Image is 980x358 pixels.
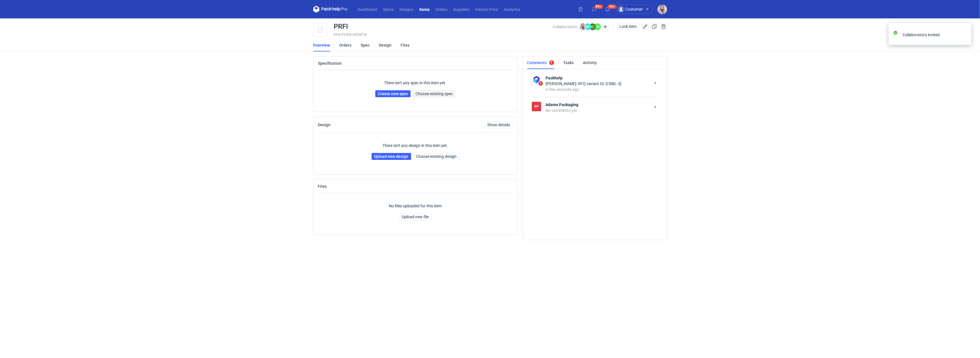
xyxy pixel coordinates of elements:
[546,102,651,108] strong: Adams Packaging
[538,81,543,86] span: 1
[583,56,597,69] a: Activity
[651,23,658,30] button: Duplicate Item
[334,23,348,30] div: PRFI
[601,23,609,30] button: Edit collaborators
[375,90,411,97] a: Create new spec
[589,23,596,30] figcaption: ŁC
[589,5,599,14] button: 99+
[415,92,453,96] span: Choose existing spec
[402,215,429,219] span: Upload new file
[413,153,459,160] button: Choose existing design
[594,23,601,30] figcaption: MN
[339,39,352,51] a: Orders
[433,6,451,13] a: Orders
[383,143,448,148] p: There isn't any design in this item yet.
[642,23,649,30] button: Edit item
[397,6,417,13] a: Designs
[389,203,442,209] p: No files uploaded for this item
[660,23,667,30] button: Delete item
[473,6,501,13] a: Instant Price
[546,75,651,81] strong: Packhelp
[451,6,473,13] a: Suppliers
[579,23,586,30] img: Klaudia Wiśniewska
[584,23,591,30] figcaption: MP
[532,102,541,111] figcaption: AP
[553,24,577,29] span: Collaborators
[399,213,432,220] button: Upload new file
[563,56,574,69] a: Tasks
[313,6,348,13] svg: Packhelp Pro
[384,80,446,86] p: There isn't any spec in this item yet.
[618,6,643,13] div: Customer
[318,122,331,127] h2: Design
[603,5,612,14] button: 99+
[620,24,637,28] span: Lock item
[318,61,342,66] h2: Specification
[416,154,457,158] span: Choose existing design
[361,39,370,51] a: Spec
[313,39,330,51] a: Overview
[401,39,410,51] a: Files
[372,153,411,160] a: Upload new design
[501,6,523,13] a: Analytics
[318,184,327,189] h2: Files
[527,56,554,69] a: Comments1
[355,6,380,13] a: Dashboard
[379,39,392,51] a: Design
[658,5,667,14] img: Klaudia Wiśniewska
[334,32,553,37] div: PHI-PH00-A09018
[551,61,553,65] div: 1
[546,87,651,92] div: A few seconds ago
[417,6,433,13] a: Items
[546,81,651,87] div: [PERSON_NAME]: RFQ variant ID: [CBBL-3]
[616,5,658,14] button: Customer
[532,75,541,85] img: Packhelp
[963,32,967,38] button: close
[380,6,397,13] a: Specs
[546,108,651,113] div: No comments yet...
[532,102,541,111] div: Adams Packaging
[617,23,639,30] button: Lock item
[413,90,455,97] button: Choose existing spec
[485,121,513,128] a: Show details
[902,32,963,38] div: Collaborators invited.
